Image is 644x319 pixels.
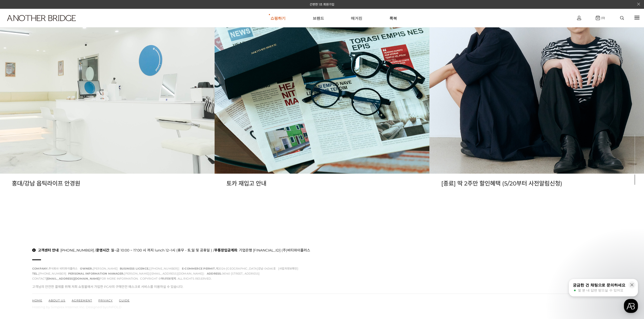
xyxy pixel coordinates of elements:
a: (0) [596,16,605,20]
a: 룩북 [389,9,397,27]
strong: OWNER. [80,267,93,270]
img: logo [7,15,76,21]
strong: PERSONAL INFORMATION MANAGER. [68,272,124,275]
p: : [PHONE_NUMBER] / : 월~금 10:00 ~ 17:00 시 까지 lunch 12~1시 (휴무 - 토,일 및 공휴일 ) / : 기업은행 [FINANCIAL_ID]... [32,247,612,252]
a: HOME [32,299,42,302]
strong: 운영시간 [96,248,109,252]
span: [PERSON_NAME] [80,267,119,270]
span: 제2024-[GEOGRAPHIC_DATA]강남-04346호 [182,267,277,270]
strong: 무통장입금계좌 [214,248,237,252]
span: COPYRIGHT © . ALL RIGHTS RESERVED. [140,277,213,280]
img: cart [596,16,600,20]
a: [EMAIL_ADDRESS][DOMAIN_NAME] [46,277,100,280]
a: AGREEMENT [72,299,92,302]
span: [[PHONE_NUMBER]] [120,267,181,270]
a: logo [3,15,99,33]
p: 홍대/강남 옵틱라이프 안경원 [12,179,203,187]
a: 매거진 [351,9,362,27]
p: 고객님의 안전한 결제를 위해 저희 쇼핑몰에서 가입한 PG사의 구매안전 에스크로 서비스를 이용하실 수 있습니다. [32,284,612,289]
a: UNFOLD [107,305,122,309]
a: 간편한 1초 회원가입 [310,3,334,6]
span: CONTACT FOR MORE INFORMATION. [32,277,140,280]
a: 쇼핑하기 [270,9,286,27]
strong: TEL. [32,272,38,275]
a: [PERSON_NAME]([EMAIL_ADDRESS][DOMAIN_NAME]) [124,272,204,275]
span: 주식회사 비티와이플러스 [32,267,79,270]
img: search [620,16,624,20]
a: 브랜드 [313,9,324,27]
a: ABOUT US [49,299,65,302]
p: Hosting by Simplex Internet Inc. Designed by [32,305,612,309]
span: [PHONE_NUMBER] [32,272,68,275]
a: GUIDE [119,299,130,302]
p: [종료] 딱 2주만 할인혜택 (5/20부터 사전알림신청) [441,179,632,187]
img: cart [577,16,581,20]
p: 토카 재입고 안내 [226,179,417,187]
strong: 고객센터 안내 [38,248,59,252]
strong: 어나더브릿지 [161,277,176,280]
a: [사업자정보확인] [278,267,298,270]
span: (0) [600,16,605,20]
a: PRIVACY [98,299,113,302]
span: 06140 [STREET_ADDRESS] [207,272,262,275]
strong: ADDRESS. [207,272,222,275]
strong: BUSINESS LICENCE. [120,267,149,270]
strong: E-COMMERCE PERMIT. [182,267,216,270]
strong: COMPANY. [32,267,49,270]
